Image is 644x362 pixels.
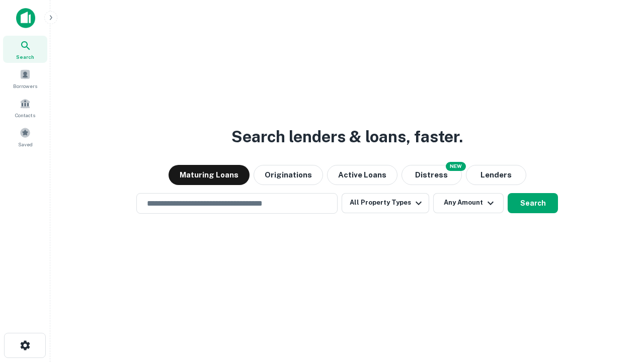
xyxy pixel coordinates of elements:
span: Borrowers [13,82,37,90]
a: Saved [3,123,47,150]
a: Search [3,36,47,63]
a: Contacts [3,94,47,121]
span: Saved [18,140,33,148]
button: Lenders [466,165,526,185]
button: Any Amount [433,193,504,213]
button: Maturing Loans [169,165,250,185]
button: Search [508,193,558,213]
button: Search distressed loans with lien and other non-mortgage details. [401,165,462,185]
a: Borrowers [3,65,47,92]
h3: Search lenders & loans, faster. [231,125,463,149]
iframe: Chat Widget [594,282,644,330]
span: Search [16,53,34,61]
button: Originations [254,165,323,185]
span: Contacts [15,111,35,119]
img: capitalize-icon.png [16,8,35,28]
button: All Property Types [342,193,429,213]
div: NEW [446,162,466,171]
button: Active Loans [327,165,397,185]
